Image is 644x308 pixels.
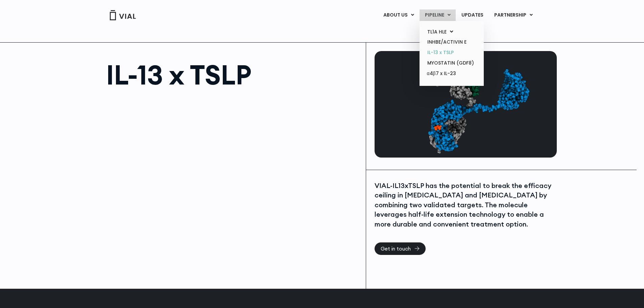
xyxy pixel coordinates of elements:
[422,27,481,37] a: TL1A HLEMenu Toggle
[381,246,411,251] span: Get in touch
[422,68,481,79] a: α4β7 x IL-23
[456,9,488,21] a: UPDATES
[422,37,481,47] a: INHBE/ACTIVIN E
[489,9,538,21] a: PARTNERSHIPMenu Toggle
[422,47,481,58] a: IL-13 x TSLP
[375,242,426,255] a: Get in touch
[422,58,481,68] a: MYOSTATIN (GDF8)
[106,61,359,88] h1: IL-13 x TSLP
[109,10,136,20] img: Vial Logo
[420,9,456,21] a: PIPELINEMenu Toggle
[378,9,419,21] a: ABOUT USMenu Toggle
[375,181,555,229] div: VIAL-IL13xTSLP has the potential to break the efficacy ceiling in [MEDICAL_DATA] and [MEDICAL_DAT...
